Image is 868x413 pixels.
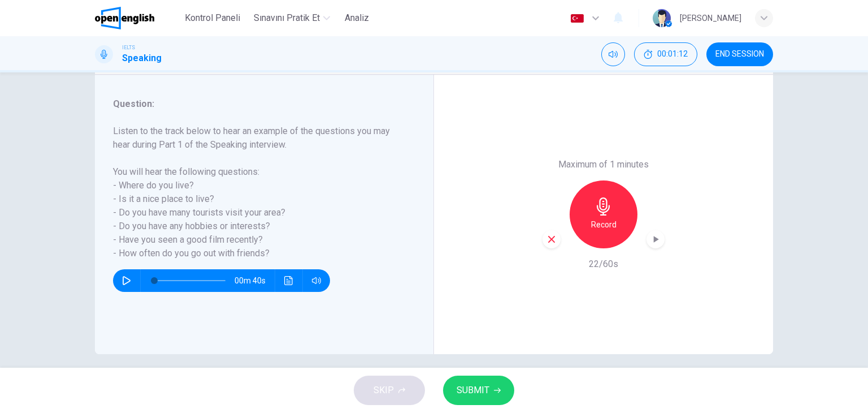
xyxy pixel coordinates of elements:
[113,124,402,260] h6: Listen to the track below to hear an example of the questions you may hear during Part 1 of the S...
[653,9,671,27] img: Profile picture
[235,269,275,292] span: 00m 40s
[180,8,245,28] button: Kontrol Paneli
[570,14,584,23] img: tr
[589,257,618,271] h6: 22/60s
[715,50,764,59] span: END SESSION
[634,42,697,66] button: 00:01:12
[339,8,375,28] button: Analiz
[345,11,369,25] span: Analiz
[558,158,649,171] h6: Maximum of 1 minutes
[122,51,162,65] h1: Speaking
[280,269,298,292] button: Ses transkripsiyonunu görmek için tıklayın
[457,382,489,398] span: SUBMIT
[185,11,240,25] span: Kontrol Paneli
[249,8,335,28] button: Sınavını Pratik Et
[254,11,320,25] span: Sınavını Pratik Et
[706,42,773,66] button: END SESSION
[634,42,697,66] div: Hide
[95,7,180,29] a: OpenEnglish logo
[443,376,514,405] button: SUBMIT
[122,44,135,51] span: IELTS
[601,42,625,66] div: Mute
[680,11,741,25] div: [PERSON_NAME]
[95,7,154,29] img: OpenEnglish logo
[591,218,617,231] h6: Record
[113,97,402,111] h6: Question :
[570,180,637,248] button: Record
[657,50,688,59] span: 00:01:12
